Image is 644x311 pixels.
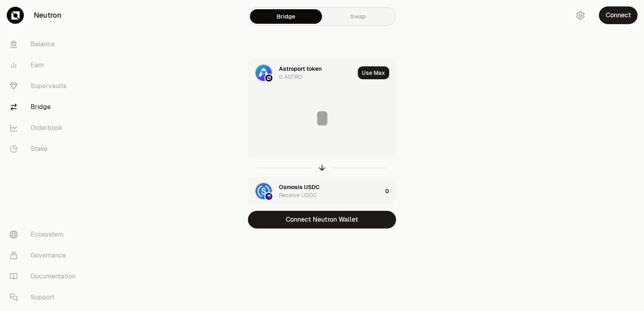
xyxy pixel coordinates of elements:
a: Ecosystem [3,224,87,245]
button: Use Max [358,66,389,79]
div: USDC LogoOsmosis LogoOsmosis USDCReceive USDC [248,177,382,205]
a: Documentation [3,266,87,287]
a: Supervaults [3,76,87,97]
a: Governance [3,245,87,266]
div: Osmosis USDC [279,183,320,191]
img: ASTRO Logo [256,65,272,81]
div: Astroport token [279,65,322,73]
a: Earn [3,55,87,76]
div: Receive USDC [279,191,317,199]
button: USDC LogoOsmosis LogoOsmosis USDCReceive USDC0 [248,177,396,205]
a: Bridge [3,97,87,117]
div: ASTRO LogoNeutron LogoAstroport token0 ASTRO [248,59,355,87]
div: 0 ASTRO [279,73,302,81]
img: USDC Logo [256,183,272,199]
a: Balance [3,34,87,55]
a: Orderbook [3,117,87,138]
button: Connect [599,6,638,24]
img: Neutron Logo [265,74,272,82]
a: Support [3,287,87,308]
a: Bridge [250,9,322,24]
button: Connect Neutron Wallet [248,211,396,229]
a: Swap [322,9,394,24]
div: 0 [385,177,396,205]
a: Stake [3,138,87,159]
img: Osmosis Logo [265,193,272,200]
